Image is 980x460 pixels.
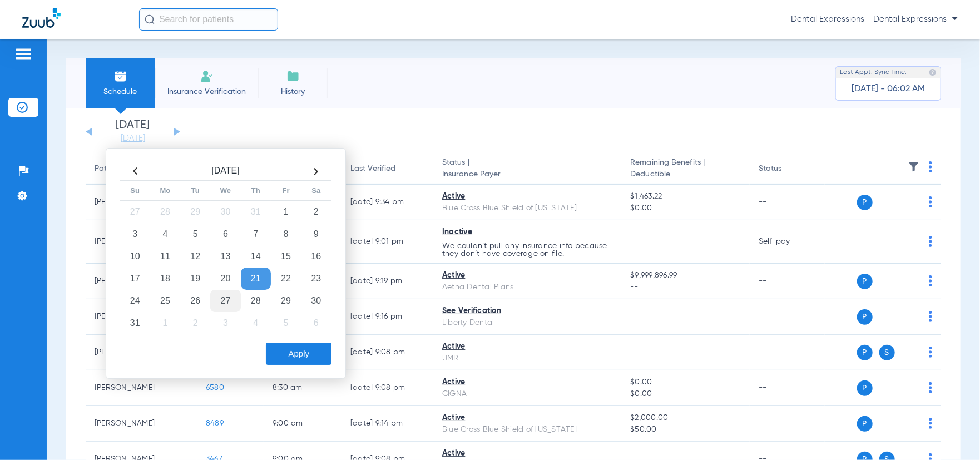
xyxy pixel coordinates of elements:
td: [PERSON_NAME] [86,370,197,406]
img: last sync help info [929,68,937,76]
img: group-dot-blue.svg [929,275,932,286]
li: [DATE] [100,120,166,144]
td: -- [750,185,825,220]
img: History [286,70,300,83]
img: group-dot-blue.svg [929,236,932,247]
span: P [857,416,873,432]
span: P [857,195,873,210]
td: 8:30 AM [264,370,341,406]
td: -- [750,264,825,299]
div: Blue Cross Blue Shield of [US_STATE] [442,424,612,436]
td: -- [750,406,825,442]
span: Insurance Verification [164,86,250,97]
span: -- [630,281,741,293]
span: -- [630,238,639,245]
span: -- [630,448,741,459]
span: 6580 [206,384,224,392]
img: hamburger-icon [14,47,32,61]
span: P [857,274,873,289]
span: $9,999,896.99 [630,270,741,281]
span: P [857,309,873,325]
input: Search for patients [139,8,278,31]
div: Patient Name [95,163,143,175]
div: Liberty Dental [442,317,612,329]
span: $0.00 [630,202,741,214]
button: Apply [266,343,331,365]
span: Insurance Payer [442,169,612,180]
div: See Verification [442,305,612,317]
span: Last Appt. Sync Time: [840,67,907,78]
a: [DATE] [100,133,166,144]
div: Active [442,341,612,353]
span: $0.00 [630,377,741,388]
td: [DATE] 9:19 PM [341,264,433,299]
div: Active [442,448,612,459]
td: [DATE] 9:01 PM [341,220,433,264]
span: P [857,380,873,396]
div: Blue Cross Blue Shield of [US_STATE] [442,202,612,214]
span: History [266,86,319,97]
td: -- [750,299,825,335]
th: Status | [433,154,621,185]
div: CIGNA [442,388,612,400]
span: 8489 [206,419,224,427]
div: Active [442,377,612,388]
p: We couldn’t pull any insurance info because they don’t have coverage on file. [442,242,612,258]
td: -- [750,335,825,370]
img: group-dot-blue.svg [929,382,932,393]
img: group-dot-blue.svg [929,196,932,207]
td: [DATE] 9:08 PM [341,335,433,370]
td: 9:00 AM [264,406,341,442]
span: Deductible [630,169,741,180]
span: S [879,345,895,360]
div: Last Verified [350,163,395,175]
th: Status [750,154,825,185]
td: [DATE] 9:34 PM [341,185,433,220]
div: UMR [442,353,612,364]
span: -- [630,348,639,356]
th: Remaining Benefits | [621,154,750,185]
img: group-dot-blue.svg [929,311,932,322]
td: [DATE] 9:14 PM [341,406,433,442]
img: group-dot-blue.svg [929,347,932,358]
div: Last Verified [350,163,424,175]
span: $0.00 [630,388,741,400]
img: Search Icon [145,14,155,24]
div: Inactive [442,226,612,238]
span: $1,463.22 [630,191,741,202]
span: [DATE] - 06:02 AM [852,83,925,95]
iframe: Chat Widget [924,407,980,460]
td: -- [750,370,825,406]
td: Self-pay [750,220,825,264]
td: [PERSON_NAME] [86,406,197,442]
div: Patient Name [95,163,188,175]
div: Active [442,270,612,281]
div: Active [442,412,612,424]
div: Aetna Dental Plans [442,281,612,293]
td: [DATE] 9:16 PM [341,299,433,335]
td: [DATE] 9:08 PM [341,370,433,406]
th: [DATE] [150,162,301,181]
span: Dental Expressions - Dental Expressions [791,14,958,25]
img: Manual Insurance Verification [200,70,214,83]
span: -- [630,313,639,320]
img: Zuub Logo [22,8,61,28]
img: filter.svg [908,161,919,172]
span: Schedule [94,86,147,97]
div: Active [442,191,612,202]
span: $2,000.00 [630,412,741,424]
img: Schedule [114,70,127,83]
img: group-dot-blue.svg [929,161,932,172]
span: $50.00 [630,424,741,436]
span: P [857,345,873,360]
